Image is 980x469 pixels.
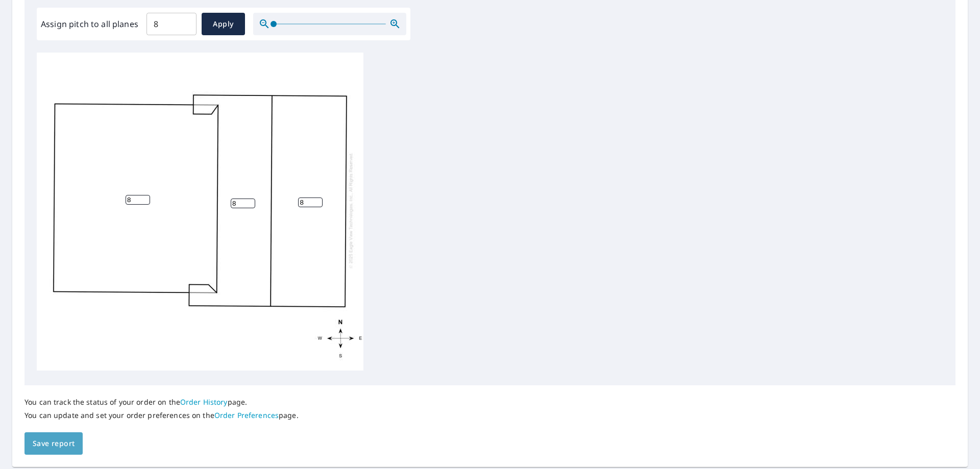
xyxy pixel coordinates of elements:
a: Order History [180,397,228,407]
label: Assign pitch to all planes [41,18,138,30]
span: Save report [33,437,75,450]
button: Save report [24,432,83,455]
input: 00.0 [146,10,197,38]
p: You can track the status of your order on the page. [24,398,299,407]
button: Apply [202,13,245,35]
a: Order Preferences [214,410,279,420]
p: You can update and set your order preferences on the page. [24,411,299,420]
span: Apply [210,18,237,31]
